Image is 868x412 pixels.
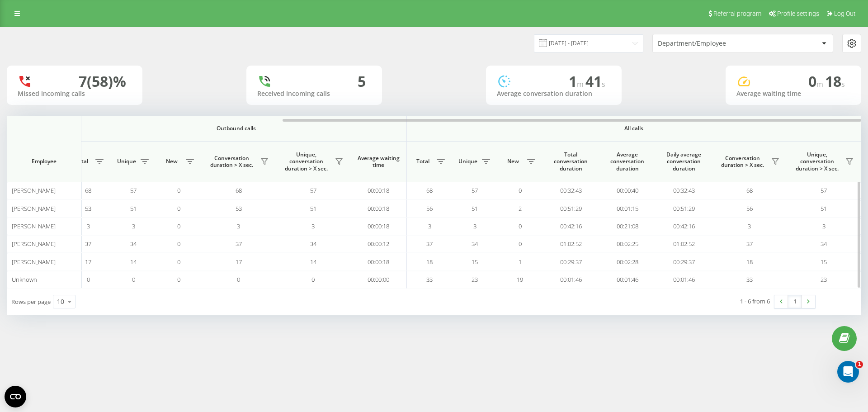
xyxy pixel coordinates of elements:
[542,182,599,199] td: 00:32:43
[736,90,850,98] div: Average waiting time
[350,182,407,199] td: 00:00:18
[662,151,705,172] span: Daily average conversation duration
[350,235,407,253] td: 00:00:12
[85,204,91,213] span: 53
[426,258,433,266] span: 18
[18,90,132,98] div: Missed incoming calls
[746,275,753,284] span: 33
[434,125,834,132] span: All calls
[411,158,434,165] span: Total
[236,186,242,194] span: 68
[472,275,478,284] span: 23
[177,240,180,248] span: 0
[746,258,753,266] span: 18
[311,275,315,284] span: 0
[472,258,478,266] span: 15
[746,204,753,213] span: 56
[717,155,769,169] span: Conversation duration > Х sec.
[358,73,366,90] div: 5
[658,40,766,47] div: Department/Employee
[585,71,605,91] span: 41
[57,297,64,306] div: 10
[472,240,478,248] span: 34
[713,10,761,17] span: Referral program
[160,158,183,165] span: New
[70,158,93,165] span: Total
[115,158,138,165] span: Unique
[606,151,649,172] span: Average conversation duration
[856,361,863,368] span: 1
[280,151,332,172] span: Unique, conversation duration > Х sec.
[310,204,316,213] span: 51
[426,275,433,284] span: 33
[132,275,135,284] span: 0
[821,186,827,194] span: 57
[821,258,827,266] span: 15
[237,222,240,230] span: 3
[656,218,712,235] td: 00:42:16
[177,258,180,266] span: 0
[542,218,599,235] td: 00:42:16
[841,79,845,89] span: s
[87,275,90,284] span: 0
[746,186,753,194] span: 68
[12,186,56,194] span: [PERSON_NAME]
[602,79,605,89] span: s
[473,222,476,230] span: 3
[472,204,478,213] span: 51
[350,271,407,289] td: 00:00:00
[130,204,137,213] span: 51
[130,258,137,266] span: 14
[517,275,523,284] span: 19
[599,235,656,253] td: 00:02:25
[177,275,180,284] span: 0
[740,297,770,306] div: 1 - 6 from 6
[599,182,656,199] td: 00:00:40
[519,240,522,248] span: 0
[12,204,56,213] span: [PERSON_NAME]
[12,222,56,230] span: [PERSON_NAME]
[577,79,585,89] span: m
[12,275,37,284] span: Unknown
[821,204,827,213] span: 51
[79,73,126,90] div: 7 (58)%
[12,258,56,266] span: [PERSON_NAME]
[746,240,753,248] span: 37
[834,10,856,17] span: Log Out
[177,222,180,230] span: 0
[85,258,91,266] span: 17
[87,125,386,132] span: Outbound calls
[821,275,827,284] span: 23
[569,71,585,91] span: 1
[656,235,712,253] td: 01:02:52
[816,79,825,89] span: m
[542,271,599,289] td: 00:01:46
[237,275,240,284] span: 0
[236,258,242,266] span: 17
[310,240,316,248] span: 34
[177,204,180,213] span: 0
[502,158,524,165] span: New
[542,199,599,217] td: 00:51:29
[130,240,137,248] span: 34
[822,222,826,230] span: 3
[357,155,400,169] span: Average waiting time
[14,158,73,165] span: Employee
[837,361,859,383] iframe: Intercom live chat
[130,186,137,194] span: 57
[350,218,407,235] td: 00:00:18
[748,222,751,230] span: 3
[519,204,522,213] span: 2
[310,258,316,266] span: 14
[519,258,522,266] span: 1
[777,10,819,17] span: Profile settings
[599,218,656,235] td: 00:21:08
[12,240,56,248] span: [PERSON_NAME]
[788,295,802,308] a: 1
[791,151,843,172] span: Unique, conversation duration > Х sec.
[808,71,825,91] span: 0
[426,186,433,194] span: 68
[5,386,26,407] button: Open CMP widget
[85,240,91,248] span: 37
[519,186,522,194] span: 0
